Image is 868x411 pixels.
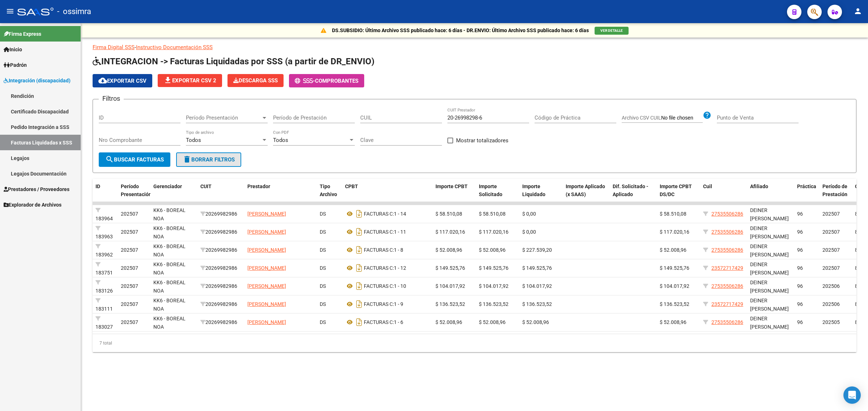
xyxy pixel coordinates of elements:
span: Exportar CSV 2 [163,77,216,84]
mat-icon: delete [183,155,191,164]
span: Prestador [247,183,270,189]
span: Gerenciador [153,183,182,189]
div: 1 - 8 [345,244,430,256]
span: Exportar CSV [98,78,146,84]
datatable-header-cell: Práctica [794,179,820,211]
datatable-header-cell: Prestador [244,179,317,211]
span: DS [320,301,326,307]
span: $ 136.523,52 [435,301,465,307]
i: Descargar documento [354,280,364,292]
span: [PERSON_NAME] [247,265,286,271]
input: Archivo CSV CUIL [661,115,703,121]
datatable-header-cell: CUIT [197,179,244,211]
span: KK6 - BOREAL NOA [153,261,186,276]
span: 96 [797,283,803,289]
div: 1 - 11 [345,226,430,238]
span: Borrar Filtros [183,156,235,163]
span: 23572717429 [711,265,743,271]
datatable-header-cell: Importe Aplicado (x SAAS) [563,179,610,211]
i: Descargar documento [354,208,364,220]
span: [PERSON_NAME] [247,283,286,289]
div: 20269982986 [200,264,242,272]
div: 20269982986 [200,318,242,326]
span: 202507 [121,265,138,271]
span: DEINER [PERSON_NAME] [750,243,789,258]
span: 202507 [121,247,138,253]
h3: Filtros [99,94,124,104]
datatable-header-cell: Importe Solicitado [476,179,519,211]
span: $ 58.510,08 [435,211,462,217]
span: Práctica [797,183,816,189]
span: 27535506286 [711,283,743,289]
span: $ 104.017,92 [660,283,689,289]
mat-icon: menu [6,7,14,16]
span: Explorador de Archivos [4,201,61,209]
span: $ 104.017,92 [435,283,465,289]
mat-icon: file_download [163,76,172,85]
div: 20269982986 [200,246,242,254]
div: 1 - 10 [345,280,430,292]
span: Importe CPBT DS/DC [660,183,692,198]
span: Importe Liquidado [522,183,545,198]
span: [PERSON_NAME] [247,301,286,307]
span: Período Presentación [121,183,152,198]
span: 27535506286 [711,247,743,253]
span: $ 52.008,96 [435,247,462,253]
mat-icon: help [703,111,711,120]
span: Firma Express [4,30,41,38]
span: Período Presentación [186,114,261,121]
span: 27535506286 [711,211,743,217]
div: 1 - 14 [345,208,430,220]
span: Importe Aplicado (x SAAS) [566,183,605,198]
span: 96 [797,211,803,217]
span: $ 136.523,52 [660,301,689,307]
span: $ 52.008,96 [435,319,462,325]
span: $ 149.525,76 [435,265,465,271]
span: 96 [797,265,803,271]
datatable-header-cell: Cuil [700,179,747,211]
span: Período de Prestación [822,183,847,198]
button: Exportar CSV [93,74,152,87]
span: Mostrar totalizadores [456,136,509,145]
app-download-masive: Descarga masiva de comprobantes (adjuntos) [227,74,284,87]
span: FACTURAS C: [364,229,394,235]
button: -Comprobantes [289,74,364,87]
div: 183111 [95,297,115,312]
datatable-header-cell: Afiliado [747,179,794,211]
span: 96 [797,247,803,253]
span: $ 117.020,16 [660,229,689,235]
span: Clave [855,183,868,189]
span: 23572717429 [711,301,743,307]
span: Cuil [703,183,712,189]
span: KK6 - BOREAL NOA [153,316,186,330]
span: $ 52.008,96 [479,319,506,325]
span: Todos [273,137,288,143]
span: $ 52.008,96 [522,319,549,325]
span: 202507 [822,247,840,253]
mat-icon: search [105,155,114,164]
span: Afiliado [750,183,768,189]
span: FACTURAS C: [364,301,394,307]
span: Todos [186,137,201,143]
span: KK6 - BOREAL NOA [153,280,186,294]
span: FACTURAS C: [364,283,394,289]
div: 20269982986 [200,300,242,308]
span: 96 [797,301,803,307]
span: DEINER [PERSON_NAME] [750,280,789,294]
span: 202505 [822,319,840,325]
span: DS [320,229,326,235]
span: CUIT [200,183,212,189]
span: DEINER [PERSON_NAME] [750,298,789,312]
datatable-header-cell: Importe CPBT DS/DC [657,179,700,211]
span: $ 117.020,16 [479,229,509,235]
span: $ 58.510,08 [660,211,686,217]
span: $ 104.017,92 [522,283,552,289]
span: DS [320,283,326,289]
div: 183964 [95,206,115,221]
datatable-header-cell: Gerenciador [150,179,197,211]
div: 7 total [93,334,856,352]
span: 202507 [822,211,840,217]
span: Tipo Archivo [320,183,337,198]
span: DEINER [PERSON_NAME] [750,316,789,330]
span: Archivo CSV CUIL [622,115,661,121]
